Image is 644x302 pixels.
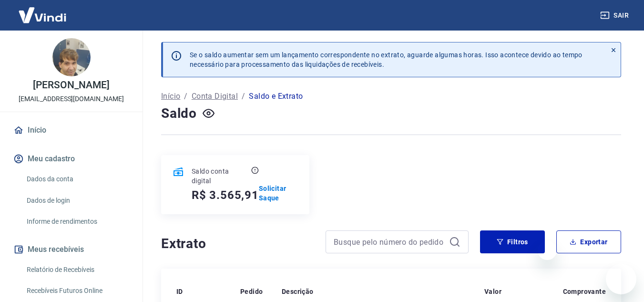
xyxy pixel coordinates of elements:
[161,91,180,102] a: Início
[11,120,131,141] a: Início
[538,241,557,260] iframe: Fechar mensagem
[161,104,197,123] h4: Saldo
[192,167,249,186] p: Saldo conta digital
[11,0,73,30] img: Vindi
[23,281,131,301] a: Recebíveis Futuros Online
[249,91,303,102] p: Saldo e Extrato
[259,184,298,203] a: Solicitar Saque
[23,191,131,210] a: Dados de login
[23,169,131,189] a: Dados da conta
[11,239,131,260] button: Meus recebíveis
[563,287,606,296] p: Comprovante
[282,287,314,296] p: Descrição
[480,230,545,253] button: Filtros
[190,50,583,69] p: Se o saldo aumentar sem um lançamento correspondente no extrato, aguarde algumas horas. Isso acon...
[192,187,259,203] h5: R$ 3.565,91
[484,287,501,296] p: Valor
[161,234,314,253] h4: Extrato
[23,260,131,280] a: Relatório de Recebíveis
[23,212,131,231] a: Informe de rendimentos
[192,91,238,102] a: Conta Digital
[33,80,109,90] p: [PERSON_NAME]
[176,287,183,296] p: ID
[184,91,187,102] p: /
[240,287,263,296] p: Pedido
[52,38,91,76] img: 41b927f9-864c-46ce-a309-6479e0473eb7.jpeg
[598,7,633,24] button: Sair
[334,235,445,249] input: Busque pelo número do pedido
[606,264,636,294] iframe: Botão para abrir a janela de mensagens
[242,91,245,102] p: /
[19,94,124,104] p: [EMAIL_ADDRESS][DOMAIN_NAME]
[11,148,131,169] button: Meu cadastro
[556,230,621,253] button: Exportar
